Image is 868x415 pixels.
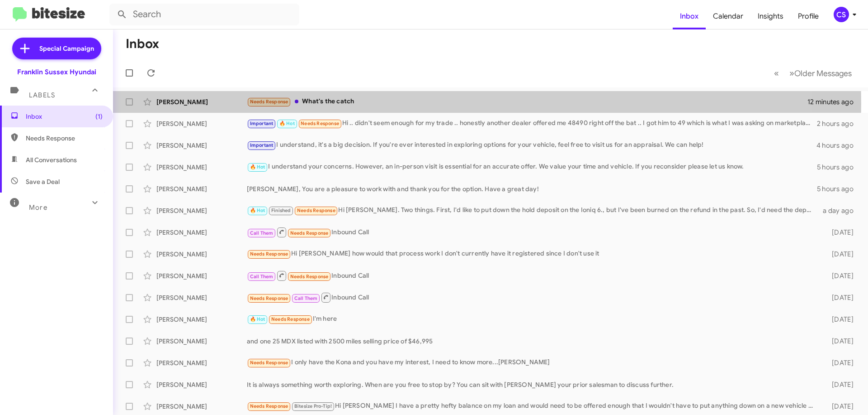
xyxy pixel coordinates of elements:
[247,162,817,172] div: I understand your concerns. However, an in-person visit is essential for an accurate offer. We va...
[279,121,295,126] span: 🔥 Hot
[271,207,291,213] span: Finished
[26,177,60,186] span: Save a Deal
[250,99,288,105] span: Needs Response
[29,203,47,212] span: More
[247,357,817,368] div: I only have the Kona and you have my interest, I need to know more...[PERSON_NAME]
[156,163,247,172] div: [PERSON_NAME]
[673,3,706,29] a: Inbox
[826,7,858,22] button: CS
[791,3,826,29] a: Profile
[156,141,247,150] div: [PERSON_NAME]
[95,112,103,121] span: (1)
[817,293,861,302] div: [DATE]
[156,97,247,106] div: [PERSON_NAME]
[247,227,817,238] div: Inbound Call
[247,140,816,150] div: I understand, it's a big decision. If you're ever interested in exploring options for your vehicl...
[816,141,861,150] div: 4 hours ago
[156,250,247,259] div: [PERSON_NAME]
[817,380,861,389] div: [DATE]
[39,44,94,53] span: Special Campaign
[156,337,247,346] div: [PERSON_NAME]
[156,315,247,324] div: [PERSON_NAME]
[156,358,247,367] div: [PERSON_NAME]
[156,293,247,302] div: [PERSON_NAME]
[290,274,329,280] span: Needs Response
[247,401,817,411] div: Hi [PERSON_NAME] I have a pretty hefty balance on my loan and would need to be offered enough tha...
[156,206,247,215] div: [PERSON_NAME]
[817,163,861,172] div: 5 hours ago
[294,403,332,409] span: Bitesize Pro-Tip!
[250,295,288,301] span: Needs Response
[817,250,861,259] div: [DATE]
[247,380,817,389] div: It is always something worth exploring. When are you free to stop by? You can sit with [PERSON_NA...
[247,292,817,303] div: Inbound Call
[247,314,817,324] div: I'm here
[769,64,857,82] nav: Page navigation example
[817,228,861,237] div: [DATE]
[834,7,849,22] div: CS
[29,91,55,99] span: Labels
[247,205,817,216] div: Hi [PERSON_NAME]. Two things. First, I'd like to put down the hold deposit on the Ioniq 6., but I...
[774,68,779,79] span: «
[250,316,265,322] span: 🔥 Hot
[807,97,861,106] div: 12 minutes ago
[247,97,807,107] div: What's the catch
[156,184,247,193] div: [PERSON_NAME]
[817,402,861,411] div: [DATE]
[26,112,103,121] span: Inbox
[290,230,329,236] span: Needs Response
[817,119,861,128] div: 2 hours ago
[26,155,77,164] span: All Conversations
[250,403,288,409] span: Needs Response
[156,228,247,237] div: [PERSON_NAME]
[784,64,857,82] button: Next
[250,121,274,126] span: Important
[817,271,861,280] div: [DATE]
[17,68,96,77] div: Franklin Sussex Hyundai
[247,118,817,129] div: Hi .. didn't seem enough for my trade .. honestly another dealer offered me 48490 right off the b...
[247,270,817,281] div: Inbound Call
[817,337,861,346] div: [DATE]
[250,207,265,213] span: 🔥 Hot
[817,206,861,215] div: a day ago
[250,274,274,280] span: Call Them
[769,64,784,82] button: Previous
[109,4,299,25] input: Search
[26,134,103,143] span: Needs Response
[247,184,817,193] div: [PERSON_NAME], You are a pleasure to work with and thank you for the option. Have a great day!
[250,360,288,366] span: Needs Response
[156,271,247,280] div: [PERSON_NAME]
[156,380,247,389] div: [PERSON_NAME]
[250,164,265,170] span: 🔥 Hot
[250,251,288,257] span: Needs Response
[294,295,318,301] span: Call Them
[706,3,750,29] a: Calendar
[297,207,335,213] span: Needs Response
[12,38,101,59] a: Special Campaign
[250,142,274,148] span: Important
[789,68,794,79] span: »
[247,337,817,346] div: and one 25 MDX listed with 2500 miles selling price of $46,995
[247,249,817,259] div: Hi [PERSON_NAME] how would that process work I don't currently have it registered since I don't u...
[817,358,861,367] div: [DATE]
[817,315,861,324] div: [DATE]
[126,37,159,51] h1: Inbox
[750,3,791,29] a: Insights
[817,184,861,193] div: 5 hours ago
[301,121,339,126] span: Needs Response
[271,316,310,322] span: Needs Response
[250,230,274,236] span: Call Them
[156,402,247,411] div: [PERSON_NAME]
[794,68,852,78] span: Older Messages
[156,119,247,128] div: [PERSON_NAME]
